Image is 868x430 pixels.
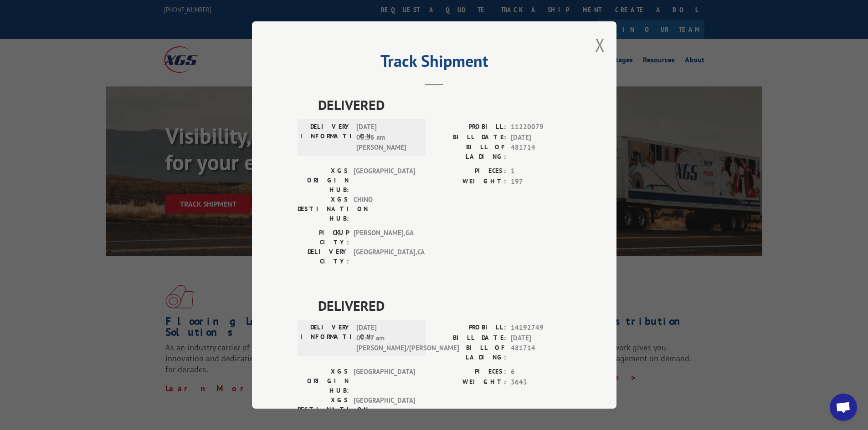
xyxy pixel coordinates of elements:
[298,195,349,223] label: XGS DESTINATION HUB:
[434,377,506,388] label: WEIGHT:
[434,132,506,143] label: BILL DATE:
[511,132,571,143] span: [DATE]
[434,122,506,132] label: PROBILL:
[511,142,571,162] span: 481714
[354,247,415,266] span: [GEOGRAPHIC_DATA] , CA
[354,166,415,195] span: [GEOGRAPHIC_DATA]
[511,323,571,333] span: 14192749
[298,55,571,72] h2: Track Shipment
[298,367,349,395] label: XGS ORIGIN HUB:
[300,122,352,153] label: DELIVERY INFORMATION:
[318,295,571,316] span: DELIVERED
[511,166,571,177] span: 1
[354,228,415,247] span: [PERSON_NAME] , GA
[354,367,415,395] span: [GEOGRAPHIC_DATA]
[595,33,605,57] button: Close modal
[434,142,506,162] label: BILL OF LADING:
[356,323,418,354] span: [DATE] 09:47 am [PERSON_NAME]/[PERSON_NAME]
[434,323,506,333] label: PROBILL:
[356,122,418,153] span: [DATE] 08:36 am [PERSON_NAME]
[300,323,352,354] label: DELIVERY INFORMATION:
[511,177,571,187] span: 197
[434,166,506,177] label: PIECES:
[434,343,506,362] label: BILL OF LADING:
[511,122,571,132] span: 11220079
[298,166,349,195] label: XGS ORIGIN HUB:
[354,395,415,424] span: [GEOGRAPHIC_DATA]
[830,394,857,421] div: Open chat
[298,395,349,424] label: XGS DESTINATION HUB:
[434,333,506,344] label: BILL DATE:
[318,95,571,115] span: DELIVERED
[511,343,571,362] span: 481714
[298,247,349,266] label: DELIVERY CITY:
[511,377,571,388] span: 3643
[511,367,571,377] span: 6
[298,228,349,247] label: PICKUP CITY:
[434,367,506,377] label: PIECES:
[511,333,571,344] span: [DATE]
[354,195,415,223] span: CHINO
[434,177,506,187] label: WEIGHT:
